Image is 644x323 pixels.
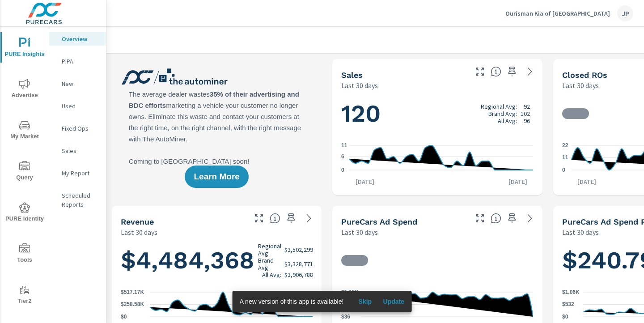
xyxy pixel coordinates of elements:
span: Query [3,161,46,183]
text: $258.58K [121,302,144,308]
h5: Sales [341,70,363,80]
button: Make Fullscreen [473,64,487,79]
p: [DATE] [349,177,381,186]
p: Last 30 days [121,227,157,238]
h5: Closed ROs [562,70,607,80]
p: 102 [521,110,530,117]
text: 6 [341,153,344,160]
p: Last 30 days [341,227,378,238]
span: Save this to your personalized report [284,211,298,225]
h1: $4,484,368 [121,242,317,278]
p: 96 [524,117,530,124]
span: PURE Insights [3,38,46,59]
span: Update [383,297,404,306]
span: Total cost of media for all PureCars channels for the selected dealership group over the selected... [491,213,501,224]
p: PIPA [62,57,99,66]
div: Scheduled Reports [49,189,106,211]
p: $3,502,299 [284,246,313,253]
p: Regional Avg: [258,242,281,257]
button: Skip [351,294,379,309]
p: [DATE] [502,177,534,186]
text: $532 [562,302,574,308]
span: My Market [3,120,46,142]
p: Last 30 days [562,80,599,91]
div: New [49,77,106,90]
button: Make Fullscreen [473,211,487,225]
p: New [62,79,99,88]
span: PURE Identity [3,202,46,224]
a: See more details in report [523,211,537,225]
p: Brand Avg: [488,110,517,117]
div: Overview [49,32,106,46]
text: $1.06K [562,289,580,295]
span: Learn More [194,173,239,181]
span: Number of vehicles sold by the dealership over the selected date range. [Source: This data is sou... [491,66,501,77]
span: Save this to your personalized report [505,211,519,225]
span: Advertise [3,79,46,101]
p: $3,328,771 [284,260,313,268]
p: Used [62,102,99,110]
button: Make Fullscreen [252,211,266,225]
p: All Avg: [498,117,517,124]
p: Brand Avg: [258,257,281,271]
div: Sales [49,144,106,157]
button: Learn More [185,166,248,188]
h5: PureCars Ad Spend [341,217,417,226]
text: $1.18K [341,289,359,295]
div: JP [617,5,633,21]
div: PIPA [49,55,106,68]
button: Update [379,294,408,309]
p: Fixed Ops [62,124,99,133]
text: 11 [341,142,347,149]
div: Used [49,99,106,113]
a: See more details in report [523,64,537,79]
text: 0 [562,167,565,173]
text: 0 [341,167,344,173]
p: All Avg: [262,271,281,278]
p: Sales [62,146,99,155]
p: [DATE] [571,177,602,186]
span: Tier2 [3,285,46,306]
p: Last 30 days [562,227,599,238]
span: Total sales revenue over the selected date range. [Source: This data is sourced from the dealer’s... [270,213,280,224]
h1: 120 [341,98,533,129]
p: $3,906,788 [284,271,313,278]
text: $0 [562,314,568,320]
div: Fixed Ops [49,122,106,135]
text: 11 [562,155,568,161]
text: 22 [562,142,568,149]
text: $517.17K [121,289,144,295]
a: See more details in report [302,211,316,225]
div: My Report [49,166,106,180]
p: 92 [524,103,530,110]
p: Scheduled Reports [62,191,99,209]
span: Skip [354,297,376,306]
span: Tools [3,243,46,265]
span: Save this to your personalized report [505,64,519,79]
p: Last 30 days [341,80,378,91]
p: Ourisman Kia of [GEOGRAPHIC_DATA] [505,9,610,17]
text: $36 [341,314,350,320]
p: Regional Avg: [481,103,517,110]
p: Overview [62,34,99,43]
p: My Report [62,169,99,178]
text: $0 [121,314,127,320]
h5: Revenue [121,217,154,226]
span: A new version of this app is available! [240,298,344,305]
